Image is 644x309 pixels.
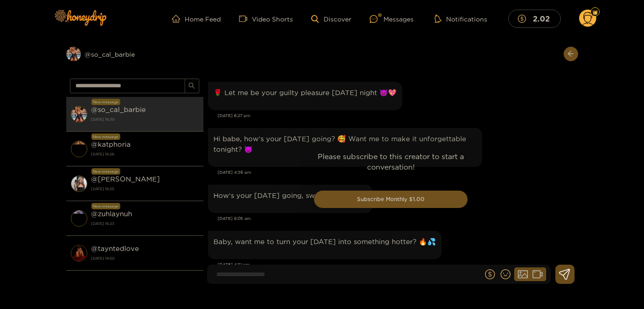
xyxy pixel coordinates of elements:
strong: @ katphoria [91,140,131,148]
img: conversation [71,141,87,157]
div: New message [91,133,120,140]
a: Discover [311,15,351,23]
span: search [188,82,195,90]
div: New message [91,99,120,105]
button: Subscribe Monthly $1.00 [314,191,468,208]
span: arrow-left [567,50,574,58]
a: Home Feed [172,15,221,23]
strong: @ so_cal_barbie [91,106,146,113]
strong: [DATE] 16:26 [91,150,199,158]
strong: @ zuhlaynuh [91,210,132,218]
strong: @ tayntedlove [91,245,139,252]
span: home [172,15,185,23]
div: New message [91,203,120,209]
button: Notifications [432,14,490,23]
img: Fan Level [592,10,598,15]
div: Messages [370,14,414,24]
p: Please subscribe to this creator to start a conversation! [314,151,468,172]
strong: @ [PERSON_NAME] [91,175,160,183]
strong: [DATE] 16:25 [91,185,199,193]
img: conversation [71,210,87,227]
img: conversation [71,106,87,123]
span: video-camera [239,15,252,23]
span: dollar [518,15,531,23]
button: arrow-left [564,47,578,61]
a: Video Shorts [239,15,293,23]
img: conversation [71,176,87,192]
div: New message [91,168,120,175]
strong: [DATE] 16:23 [91,219,199,228]
strong: [DATE] 19:50 [91,254,199,262]
button: 2.02 [508,10,561,27]
button: search [185,79,199,93]
mark: 2.02 [532,14,551,23]
strong: [DATE] 16:30 [91,115,199,123]
img: conversation [71,245,87,261]
div: @so_cal_barbie [66,47,203,61]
